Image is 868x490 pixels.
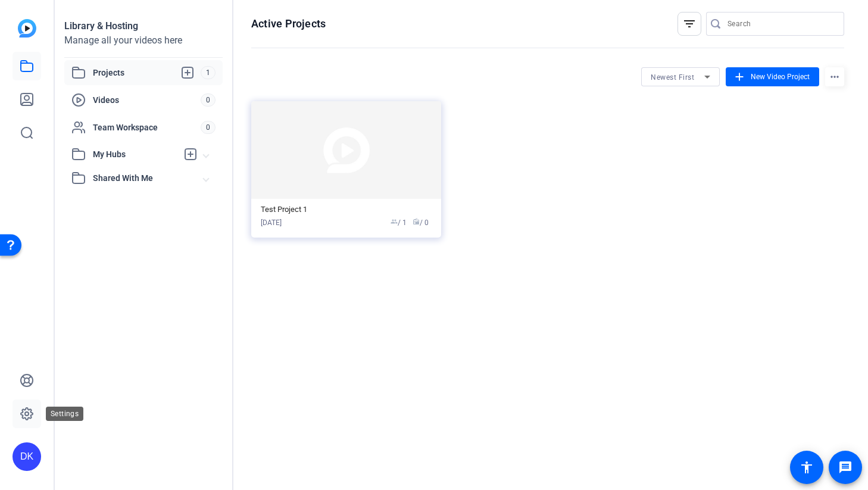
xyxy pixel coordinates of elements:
[726,67,819,86] button: New Video Project
[93,65,201,80] span: Projects
[651,73,694,82] span: Newest First
[391,218,398,225] span: group
[93,94,201,106] span: Videos
[391,217,407,228] span: / 1
[261,217,282,228] div: [DATE]
[93,172,204,185] span: Shared With Me
[18,19,36,38] img: blue-gradient.svg
[733,70,746,83] mat-icon: add
[46,407,83,421] div: Settings
[825,67,844,86] mat-icon: more_horiz
[800,460,814,475] mat-icon: accessibility
[413,218,420,225] span: radio
[93,121,201,133] span: Team Workspace
[64,166,223,190] mat-expansion-panel-header: Shared With Me
[251,17,326,31] h1: Active Projects
[201,66,216,79] span: 1
[64,19,223,33] div: Library & Hosting
[93,148,177,161] span: My Hubs
[682,17,697,31] mat-icon: filter_list
[64,142,223,166] mat-expansion-panel-header: My Hubs
[751,71,810,82] span: New Video Project
[201,93,216,107] span: 0
[201,121,216,134] span: 0
[64,33,223,48] div: Manage all your videos here
[251,101,441,199] img: Project thumbnail
[838,460,853,475] mat-icon: message
[728,17,835,31] input: Search
[13,442,41,471] div: DK
[261,205,432,214] div: Test Project 1
[413,217,429,228] span: / 0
